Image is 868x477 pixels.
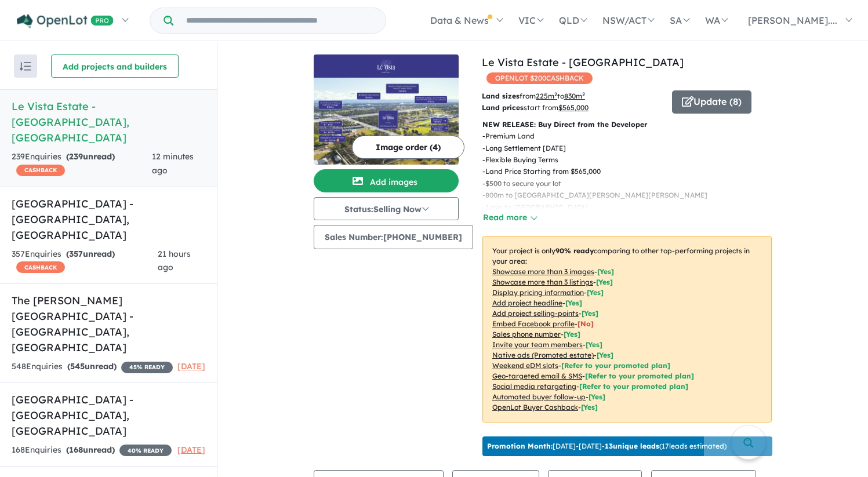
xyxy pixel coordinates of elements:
span: 45 % READY [121,362,173,373]
input: Try estate name, suburb, builder or developer [176,8,383,33]
u: Native ads (Promoted estate) [492,351,594,359]
b: Land prices [482,103,524,112]
img: sort.svg [20,62,31,71]
span: [ Yes ] [586,340,602,349]
b: Promotion Month: [487,442,553,450]
button: Add images [314,169,459,192]
p: [DATE] - [DATE] - ( 17 leads estimated) [487,441,727,451]
u: Weekend eDM slots [492,361,558,370]
p: - Land Price Starting from $565,000 [482,166,781,177]
u: Sales phone number [492,330,561,338]
u: Display pricing information [492,288,584,297]
u: OpenLot Buyer Cashback [492,403,578,412]
button: Status:Selling Now [314,197,459,220]
span: [DATE] [177,361,205,372]
span: 239 [69,151,83,162]
img: Openlot PRO Logo White [17,14,114,28]
p: - Premium Land [482,130,781,142]
h5: [GEOGRAPHIC_DATA] - [GEOGRAPHIC_DATA] , [GEOGRAPHIC_DATA] [12,392,205,439]
sup: 2 [554,91,557,97]
a: Le Vista Estate - [GEOGRAPHIC_DATA] [482,56,684,69]
span: [Yes] [589,392,605,401]
span: 357 [69,249,83,259]
span: 40 % READY [119,445,172,456]
a: Le Vista Estate - Austral LogoLe Vista Estate - Austral [314,54,459,165]
span: [DATE] [177,445,205,455]
sup: 2 [582,91,585,97]
p: - $500 to secure your lot [482,178,781,190]
div: 357 Enquir ies [12,247,158,275]
span: [ Yes ] [564,330,580,338]
span: 545 [70,361,85,372]
span: [ Yes ] [582,309,598,318]
span: 21 hours ago [158,249,191,273]
div: 239 Enquir ies [12,150,152,178]
span: [Yes] [597,351,613,359]
u: Add project headline [492,298,562,307]
span: OPENLOT $ 200 CASHBACK [486,72,593,84]
button: Add projects and builders [51,54,179,78]
u: $ 565,000 [558,103,589,112]
span: CASHBACK [16,261,65,273]
p: - Long Settlement [DATE] [482,143,781,154]
p: NEW RELEASE: Buy Direct from the Developer [482,119,772,130]
p: - 800m to [GEOGRAPHIC_DATA][PERSON_NAME][PERSON_NAME] [482,190,781,201]
span: [ Yes ] [565,298,582,307]
button: Sales Number:[PHONE_NUMBER] [314,225,473,249]
h5: Le Vista Estate - [GEOGRAPHIC_DATA] , [GEOGRAPHIC_DATA] [12,99,205,145]
span: 12 minutes ago [152,151,194,176]
strong: ( unread) [66,249,115,259]
u: Add project selling-points [492,309,579,318]
b: 90 % ready [555,246,594,255]
b: 13 unique leads [605,442,659,450]
u: Social media retargeting [492,382,576,391]
span: [Refer to your promoted plan] [561,361,670,370]
img: Le Vista Estate - Austral Logo [318,59,454,73]
u: Geo-targeted email & SMS [492,372,582,380]
p: start from [482,102,663,114]
u: 830 m [564,92,585,100]
strong: ( unread) [66,445,115,455]
u: Invite your team members [492,340,583,349]
p: - 1 min to [GEOGRAPHIC_DATA] [482,202,781,213]
strong: ( unread) [66,151,115,162]
img: Le Vista Estate - Austral [314,78,459,165]
b: Land sizes [482,92,520,100]
span: [PERSON_NAME].... [748,14,837,26]
u: Embed Facebook profile [492,319,575,328]
span: to [557,92,585,100]
span: [Refer to your promoted plan] [585,372,694,380]
u: 225 m [536,92,557,100]
h5: The [PERSON_NAME][GEOGRAPHIC_DATA] - [GEOGRAPHIC_DATA] , [GEOGRAPHIC_DATA] [12,293,205,355]
span: [Refer to your promoted plan] [579,382,688,391]
span: [ Yes ] [596,278,613,286]
button: Update (8) [672,90,751,114]
u: Showcase more than 3 listings [492,278,593,286]
h5: [GEOGRAPHIC_DATA] - [GEOGRAPHIC_DATA] , [GEOGRAPHIC_DATA] [12,196,205,243]
span: [Yes] [581,403,598,412]
u: Automated buyer follow-up [492,392,586,401]
span: CASHBACK [16,165,65,176]
button: Read more [482,211,537,224]
span: [ No ] [578,319,594,328]
strong: ( unread) [67,361,117,372]
span: [ Yes ] [587,288,604,297]
button: Image order (4) [352,136,464,159]
span: [ Yes ] [597,267,614,276]
p: from [482,90,663,102]
p: Your project is only comparing to other top-performing projects in your area: - - - - - - - - - -... [482,236,772,423]
u: Showcase more than 3 images [492,267,594,276]
div: 548 Enquir ies [12,360,173,374]
div: 168 Enquir ies [12,443,172,457]
p: - Flexible Buying Terms [482,154,781,166]
span: 168 [69,445,83,455]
